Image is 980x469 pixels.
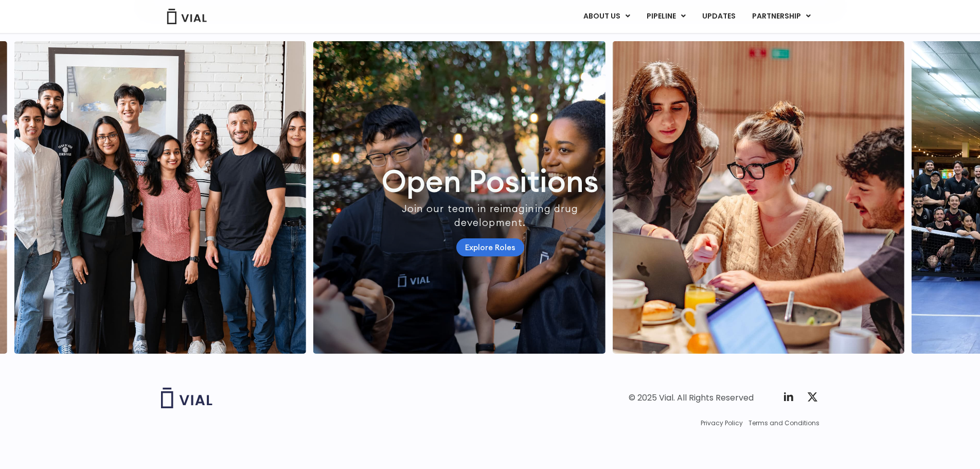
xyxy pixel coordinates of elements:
[612,41,904,354] div: 2 / 7
[629,392,754,404] div: © 2025 Vial. All Rights Reserved
[313,41,605,354] img: http://Group%20of%20people%20smiling%20wearing%20aprons
[694,8,743,25] a: UPDATES
[744,8,819,25] a: PARTNERSHIPMenu Toggle
[456,238,524,256] a: Explore Roles
[701,419,743,428] a: Privacy Policy
[575,8,638,25] a: ABOUT USMenu Toggle
[166,9,207,24] img: Vial Logo
[14,41,306,354] img: http://Group%20of%20smiling%20people%20posing%20for%20a%20picture
[749,419,819,428] a: Terms and Conditions
[638,8,693,25] a: PIPELINEMenu Toggle
[161,388,212,408] img: Vial logo wih "Vial" spelled out
[313,41,605,354] div: 1 / 7
[14,41,306,354] div: 7 / 7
